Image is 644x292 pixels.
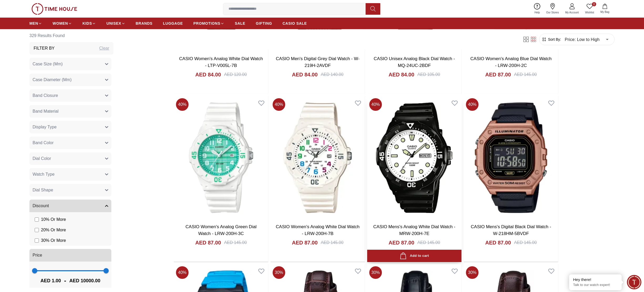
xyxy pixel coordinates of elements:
h4: AED 87.00 [485,71,511,78]
p: Talk to our watch expert! [573,283,618,287]
span: Help [532,11,542,14]
img: CASIO Women's Analog White Dial Watch - LRW-200H-7B [271,96,365,219]
img: ... [32,3,77,15]
span: 40 % [176,98,189,111]
span: Case Diameter (Mm) [33,77,71,83]
span: 40 % [176,266,189,279]
button: Case Diameter (Mm) [29,74,111,86]
a: CASIO SALE [283,19,307,28]
a: WOMEN [53,19,72,28]
h4: AED 87.00 [195,239,221,246]
span: MEN [29,21,38,26]
a: 0Wishlist [582,2,597,15]
div: Add to cart [400,252,429,259]
div: AED 140.00 [321,71,343,78]
div: AED 145.00 [321,239,343,246]
button: Case Size (Mm) [29,58,111,70]
a: KIDS [82,19,96,28]
a: CASIO Women's Analog White Dial Watch - LRW-200H-7B [276,224,360,236]
button: Display Type [29,121,111,133]
span: KIDS [82,21,92,26]
input: 20% Or More [35,228,39,232]
span: My Account [563,11,581,14]
button: Dial Shape [29,184,111,196]
span: My Bag [598,10,611,14]
img: CASIO Mens's Analog White Dial Watch - MRW-200H-7E [367,96,461,219]
span: Sort By: [547,37,561,42]
a: LUGGAGE [163,19,183,28]
span: 20 % Or More [41,227,66,233]
a: GIFTING [256,19,272,28]
a: CASIO Women's Analog Green Dial Watch - LRW-200H-3C [185,224,256,236]
a: CASIO Men's Digital Grey Dial Watch - W-219H-2AVDF [276,56,360,68]
span: AED 10000.00 [69,277,100,284]
span: LUGGAGE [163,21,183,26]
span: AED 1.00 [40,277,61,284]
a: Help [531,2,543,15]
img: CASIO Mens's Digital Black Dial Watch - W-218HM-5BVDF [464,96,558,219]
a: CASIO Mens's Analog White Dial Watch - MRW-200H-7E [373,224,455,236]
button: My Bag [597,3,612,15]
button: Band Color [29,137,111,149]
a: CASIO Women's Analog Blue Dial Watch - LRW-200H-2C [470,56,552,68]
div: AED 145.00 [417,239,440,246]
span: Dial Color [33,155,51,162]
h4: AED 84.00 [388,71,414,78]
button: Discount [29,200,111,212]
input: 30% Or More [35,238,39,243]
button: Dial Color [29,152,111,165]
span: GIFTING [256,21,272,26]
span: Display Type [33,124,56,130]
a: PROMOTIONS [193,19,224,28]
button: Add to cart [367,250,461,262]
span: 40 % [273,98,285,111]
span: Band Color [33,140,54,146]
a: BRANDS [136,19,153,28]
span: UNISEX [106,21,121,26]
span: 0 [592,2,596,6]
span: 30 % [273,266,285,279]
span: Band Material [33,108,59,114]
div: Price: Low to High [561,32,612,47]
h4: AED 87.00 [485,239,511,246]
span: 30 % [369,266,382,279]
button: Sort By: [542,37,561,42]
span: Band Closure [33,92,58,99]
button: Band Material [29,105,111,118]
span: Price [33,252,42,258]
div: AED 145.00 [224,239,247,246]
a: SALE [235,19,245,28]
span: WOMEN [53,21,68,26]
div: Hey there! [573,277,618,282]
div: AED 120.00 [224,71,247,78]
span: Case Size (Mm) [33,61,63,67]
h4: AED 87.00 [292,239,318,246]
a: CASIO Unisex Analog Black Dial Watch - MQ-24UC-2BDF [374,56,455,68]
button: Watch Type [29,168,111,181]
span: - [61,277,69,285]
h4: AED 87.00 [388,239,414,246]
div: AED 105.00 [417,71,440,78]
a: CASIO Mens's Digital Black Dial Watch - W-218HM-5BVDF [471,224,551,236]
span: Watch Type [33,171,55,178]
div: AED 145.00 [514,71,537,78]
span: Discount [33,203,49,209]
button: Band Closure [29,89,111,102]
h6: 329 Results Found [29,29,113,42]
a: CASIO Women's Analog White Dial Watch - LTP-V005L-7B [179,56,263,68]
a: Our Stores [543,2,562,15]
span: Dial Shape [33,187,53,193]
span: BRANDS [136,21,153,26]
a: MEN [29,19,42,28]
span: PROMOTIONS [193,21,220,26]
span: 40 % [466,98,479,111]
h3: Filter By [34,45,55,51]
img: CASIO Women's Analog Green Dial Watch - LRW-200H-3C [174,96,268,219]
span: 30 % [466,266,479,279]
button: Price [29,249,111,262]
span: 30 % Or More [41,237,66,244]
